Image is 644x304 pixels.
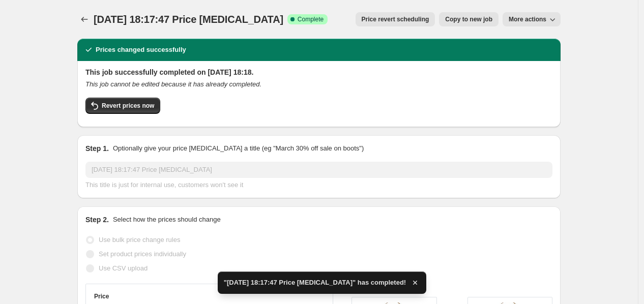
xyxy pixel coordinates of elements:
[94,14,283,25] span: [DATE] 18:17:47 Price [MEDICAL_DATA]
[99,250,186,258] span: Set product prices individually
[94,292,109,300] h3: Price
[85,143,109,154] h2: Step 1.
[102,102,154,110] span: Revert prices now
[439,12,499,26] button: Copy to new job
[85,162,552,178] input: 30% off holiday sale
[85,215,109,225] h2: Step 2.
[85,80,261,88] i: This job cannot be edited because it has already completed.
[352,284,552,292] h6: STOREFRONT EXAMPLE
[445,15,492,23] span: Copy to new job
[509,15,546,23] span: More actions
[362,15,429,23] span: Price revert scheduling
[356,12,435,26] button: Price revert scheduling
[298,15,324,23] span: Complete
[85,181,243,189] span: This title is just for internal use, customers won't see it
[99,236,180,244] span: Use bulk price change rules
[99,264,148,272] span: Use CSV upload
[113,215,221,225] p: Select how the prices should change
[224,278,406,288] span: "[DATE] 18:17:47 Price [MEDICAL_DATA]" has completed!
[85,98,160,114] button: Revert prices now
[503,12,561,26] button: More actions
[113,143,364,154] p: Optionally give your price [MEDICAL_DATA] a title (eg "March 30% off sale on boots")
[96,45,186,55] h2: Prices changed successfully
[85,67,552,77] h2: This job successfully completed on [DATE] 18:18.
[77,12,92,26] button: Price change jobs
